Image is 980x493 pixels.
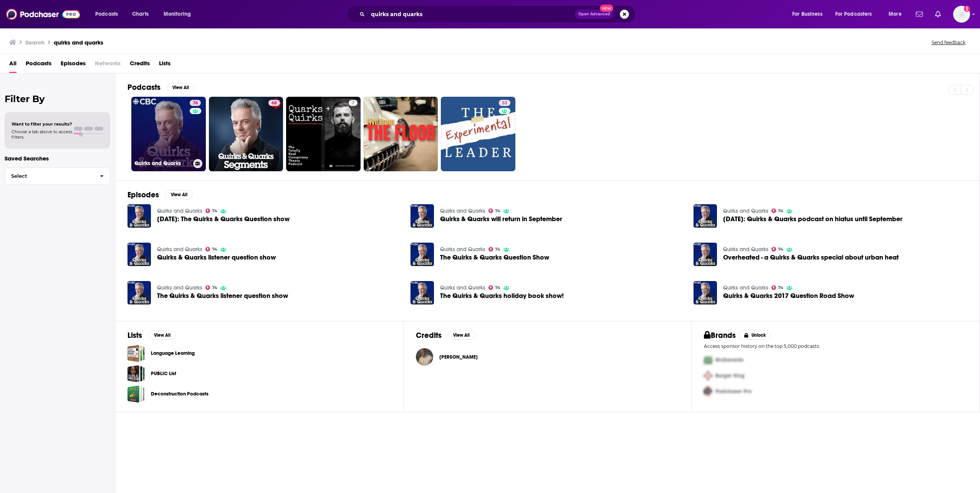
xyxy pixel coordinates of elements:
span: 7 [352,99,354,107]
img: User Profile [953,6,970,23]
img: Bob McDonald [416,348,433,366]
span: Networks [95,57,121,73]
h3: Search [25,39,45,46]
h2: Episodes [127,190,159,200]
button: View All [148,331,176,340]
span: 74 [495,209,500,213]
a: 74 [205,247,218,251]
span: Charts [132,9,149,20]
a: PodcastsView All [127,83,194,92]
a: 74 [488,247,501,251]
a: ListsView All [127,331,176,340]
a: Quirks & Quarks will return in September [411,204,434,228]
a: Quirks & Quarks listener question show [127,243,151,266]
img: The Quirks & Quarks holiday book show! [411,281,434,304]
h2: Credits [416,331,442,340]
a: Quirks and Quarks [157,285,202,291]
button: View All [448,331,475,340]
img: The Quirks & Quarks Question Show [411,243,434,266]
span: For Business [792,9,823,20]
span: Want to filter your results? [12,121,72,127]
button: Show profile menu [953,6,970,23]
a: 74 [488,285,501,290]
span: 74 [495,248,500,251]
span: Overheated - a Quirks & Quarks special about urban heat [723,254,899,261]
h2: Filter By [5,93,110,104]
a: 74 [488,208,501,213]
a: Deconstruction Podcasts [127,385,145,403]
span: Open Advanced [578,12,610,16]
a: Language Learning [151,349,195,357]
a: All [9,57,17,73]
span: [PERSON_NAME] [439,354,478,360]
span: New [600,5,614,12]
a: 74 [771,247,784,251]
svg: Add a profile image [964,6,970,12]
a: The Quirks & Quarks Question Show [440,254,549,261]
a: Jul 3: Quirks & Quarks podcast on hiatus until September [723,216,902,222]
a: Credits [130,57,150,73]
a: Show notifications dropdown [932,8,944,21]
a: Quirks & Quarks 2017 Question Road Show [723,293,854,299]
img: Jul 3: Quirks & Quarks podcast on hiatus until September [694,204,717,228]
a: 33 [441,97,515,171]
img: Second Pro Logo [701,368,715,384]
a: Quirks and Quarks [723,208,768,214]
img: Quirks & Quarks 2017 Question Road Show [694,281,717,304]
button: open menu [787,8,832,20]
h3: Quirks and Quarks [134,160,190,167]
h2: Podcasts [127,83,161,92]
p: Saved Searches [5,155,110,162]
a: PUBLIC List [151,369,176,378]
a: Deconstruction Podcasts [151,390,209,398]
button: Select [5,167,110,185]
img: Overheated - a Quirks & Quarks special about urban heat [694,243,717,266]
span: Lists [159,57,171,73]
p: Access sponsor history on the top 5,000 podcasts. [704,343,967,349]
a: Podcasts [26,57,51,73]
span: Logged in as PUPPublicity [953,6,970,23]
button: open menu [158,8,201,20]
span: [DATE]: The Quirks & Quarks Question show [157,216,290,222]
span: 74 [778,286,783,290]
span: 74 [212,248,217,251]
span: 74 [212,286,217,290]
span: 74 [778,248,783,251]
button: View All [167,83,194,92]
div: Search podcasts, credits, & more... [354,5,643,23]
a: Quirks and Quarks [157,208,202,214]
a: Charts [127,8,153,20]
span: [DATE]: Quirks & Quarks podcast on hiatus until September [723,216,902,222]
span: Language Learning [127,345,145,362]
a: 74 [205,285,218,290]
button: open menu [830,8,883,20]
a: Show notifications dropdown [913,8,926,21]
span: Burger King [715,372,745,379]
span: Podcasts [95,9,118,20]
a: 68 [268,100,280,106]
a: Episodes [61,57,86,73]
button: View All [165,190,193,199]
a: Quirks and Quarks [440,208,485,214]
img: Podchaser - Follow, Share and Rate Podcasts [6,7,80,22]
img: The Quirks & Quarks listener question show [127,281,151,304]
span: The Quirks & Quarks holiday book show! [440,293,564,299]
img: First Pro Logo [701,352,715,368]
a: 74 [771,208,784,213]
a: The Quirks & Quarks listener question show [157,293,288,299]
span: Quirks & Quarks will return in September [440,216,562,222]
a: 7 [286,97,361,171]
img: June 27: The Quirks & Quarks Question show [127,204,151,228]
a: EpisodesView All [127,190,193,200]
input: Search podcasts, credits, & more... [368,8,575,20]
span: Choose a tab above to access filters. [12,129,72,140]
